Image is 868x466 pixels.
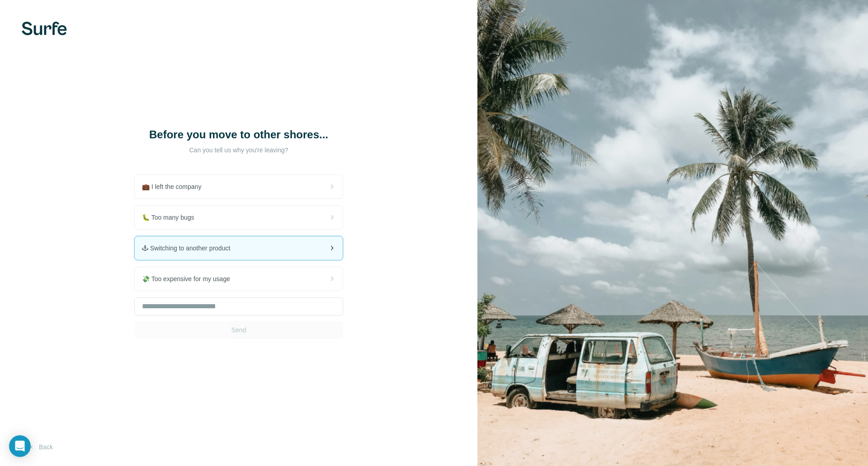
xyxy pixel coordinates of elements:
[142,182,208,191] span: 💼 I left the company
[142,244,237,253] span: 🕹 Switching to another product
[148,127,329,142] h1: Before you move to other shores...
[142,213,202,222] span: 🐛 Too many bugs
[9,435,31,457] div: Open Intercom Messenger
[148,146,329,155] p: Can you tell us why you're leaving?
[142,274,237,283] span: 💸 Too expensive for my usage
[22,22,67,35] img: Surfe's logo
[22,439,59,455] button: Back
